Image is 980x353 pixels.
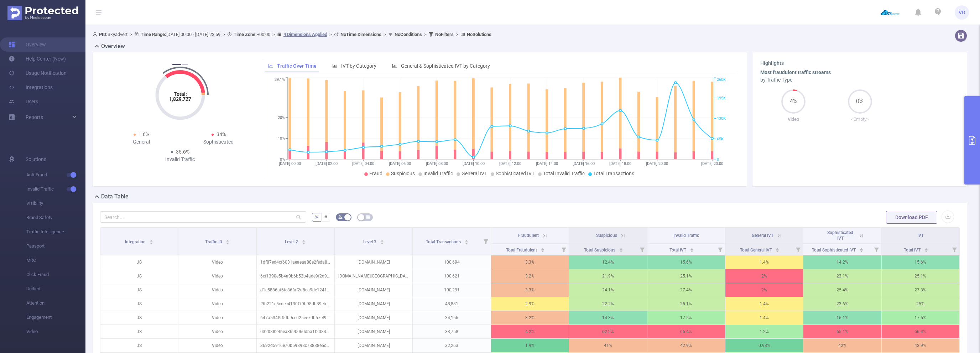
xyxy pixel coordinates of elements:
p: [DOMAIN_NAME] [335,325,412,338]
div: Sort [859,247,864,251]
p: [DOMAIN_NAME] [335,311,412,325]
p: Video [178,297,256,311]
p: 1.2% [725,325,803,338]
i: icon: user [93,32,99,37]
i: icon: caret-up [302,239,306,241]
p: 0.93% [725,339,803,352]
p: 1.4% [725,255,803,269]
u: 4 Dimensions Applied [283,32,327,37]
span: Solutions [26,152,46,166]
tspan: [DATE] 14:00 [536,161,558,166]
span: Visibility [26,196,85,211]
p: 24.1% [569,283,647,297]
p: 15.6% [882,255,959,269]
i: icon: caret-up [776,247,780,249]
tspan: [DATE] 20:00 [646,161,668,166]
i: icon: caret-up [150,239,153,241]
b: Time Zone: [234,32,257,37]
p: 2% [725,283,803,297]
p: 21.9% [569,269,647,283]
i: icon: caret-down [465,242,469,244]
span: Sophisticated IVT [827,230,853,241]
i: icon: caret-down [776,249,780,251]
i: Filter menu [559,244,569,255]
p: [DOMAIN_NAME][GEOGRAPHIC_DATA] [335,269,412,283]
i: icon: bar-chart [392,63,397,68]
i: Filter menu [715,244,725,255]
p: JS [100,311,178,325]
div: Sort [775,247,780,251]
span: Traffic Intelligence [26,225,85,239]
i: icon: caret-down [380,242,384,244]
b: Time Range: [141,32,166,37]
h3: Highlights [760,59,960,67]
button: 2 [182,64,188,65]
i: icon: table [366,215,370,219]
span: > [270,32,277,37]
span: Invalid Traffic [26,182,85,196]
p: 25.1% [647,297,725,311]
p: Video [178,311,256,325]
tspan: 260K [717,78,726,82]
span: Video [26,325,85,339]
button: Download PDF [886,211,937,224]
span: Level 2 [285,239,299,244]
p: 100,694 [413,255,490,269]
span: Attention [26,296,85,310]
tspan: 0 [717,157,719,162]
span: Sophisticated IVT [496,171,535,176]
tspan: [DATE] 18:00 [609,161,631,166]
i: Filter menu [481,228,491,255]
p: JS [100,283,178,297]
span: 35.6% [176,149,189,155]
span: Unified [26,282,85,296]
p: 42.9% [647,339,725,352]
span: Total IVT [904,248,922,253]
b: Most fraudulent traffic streams [760,69,831,75]
span: Suspicious [391,171,415,176]
div: Sort [302,239,306,243]
p: f9b221e5cdec4130f79b98db39eb4699 [257,297,334,311]
p: 2.9% [491,297,569,311]
div: by Traffic Type [760,76,960,84]
p: 32,263 [413,339,490,352]
span: # [324,214,327,220]
p: Video [178,325,256,338]
tspan: 39.1% [275,78,285,82]
tspan: [DATE] 04:00 [352,161,374,166]
span: IVT by Category [341,63,376,69]
p: 1.4% [725,311,803,325]
p: 25% [882,297,959,311]
b: No Filters [435,32,454,37]
span: General & Sophisticated IVT by Category [401,63,490,69]
span: Total Fraudulent [506,248,538,253]
p: 15.6% [647,255,725,269]
p: 27.4% [647,283,725,297]
span: 4% [781,99,806,104]
span: Click Fraud [26,268,85,282]
span: > [327,32,334,37]
span: General IVT [752,233,773,238]
span: 34% [217,131,226,137]
p: 647a534f9f5fb9ced25ee7db57ef9c72 [257,311,334,325]
tspan: 195K [717,96,726,100]
span: > [220,32,227,37]
tspan: 20% [278,115,285,120]
span: Invalid Traffic [423,171,453,176]
tspan: [DATE] 00:00 [279,161,301,166]
span: Total Sophisticated IVT [812,248,857,253]
p: [DOMAIN_NAME] [335,297,412,311]
p: [DOMAIN_NAME] [335,339,412,352]
span: Traffic Over Time [277,63,317,69]
p: 1df87ed4cf6031aeaeaa88e2feda833e [257,255,334,269]
p: Video [178,269,256,283]
p: JS [100,339,178,352]
span: Fraud [369,171,382,176]
p: JS [100,255,178,269]
p: Video [178,255,256,269]
button: 1 [172,64,181,65]
p: 17.5% [882,311,959,325]
p: Video [760,116,827,123]
i: icon: caret-down [541,249,544,251]
i: icon: line-chart [268,63,273,68]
